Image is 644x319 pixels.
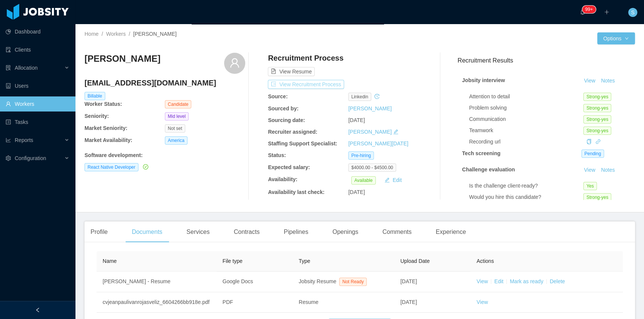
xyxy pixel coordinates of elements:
div: Problem solving [469,104,583,112]
b: Availability: [268,176,297,182]
strong: Challenge evaluation [462,166,515,172]
i: icon: check-circle [143,164,148,169]
span: Configuration [15,155,46,161]
a: [PERSON_NAME][DATE] [348,140,408,147]
b: Availability last check: [268,189,324,195]
b: Sourcing date: [268,117,305,123]
a: View [581,78,598,84]
span: [PERSON_NAME] [133,31,177,37]
a: Workers [106,31,126,37]
span: File type [223,258,243,264]
span: Strong-yes [583,93,611,101]
div: Documents [126,221,168,243]
td: cvjeanpaulivanrojasveliz_6604266bb918e.pdf [97,292,217,313]
td: [PERSON_NAME] - Resume [97,272,217,292]
span: React Native Developer [85,163,138,171]
span: / [101,31,103,37]
span: [DATE] [348,189,365,195]
a: icon: robotUsers [6,78,69,93]
div: Recording url [469,138,583,146]
a: View [476,299,488,305]
i: icon: setting [6,156,11,161]
i: icon: plus [604,9,609,15]
span: S [631,8,634,17]
div: Pipelines [278,221,314,243]
span: Not set [165,124,185,133]
div: Profile [85,221,114,243]
i: icon: line-chart [6,137,11,143]
span: Mid level [165,112,189,121]
div: Openings [326,221,364,243]
a: icon: auditClients [6,42,69,57]
span: Resume [299,299,318,305]
i: icon: copy [586,139,592,144]
button: icon: exportView Recruitment Process [268,80,344,89]
div: Experience [430,221,472,243]
span: [DATE] [400,299,417,305]
a: [PERSON_NAME] [348,105,392,111]
a: icon: check-circle [141,164,148,170]
span: Pre-hiring [348,151,374,160]
b: Source: [268,93,287,99]
span: / [129,31,130,37]
span: [DATE] [348,117,365,123]
h4: [EMAIL_ADDRESS][DOMAIN_NAME] [85,78,245,88]
span: Name [103,258,117,264]
span: Reports [15,137,33,143]
div: Teamwork [469,127,583,134]
span: Upload Date [400,258,430,264]
a: View [476,278,488,284]
div: Contracts [228,221,266,243]
b: Market Availability: [85,137,132,143]
sup: 1207 [582,6,596,13]
div: Is the challenge client-ready? [469,182,583,190]
span: Actions [476,258,494,264]
b: Recruiter assigned: [268,129,317,135]
span: Type [299,258,310,264]
b: Software development : [85,152,143,158]
span: Jobsity Resume [299,278,337,284]
i: icon: user [229,58,240,68]
i: icon: solution [6,65,11,70]
a: View [581,167,598,173]
a: icon: pie-chartDashboard [6,24,69,39]
i: icon: bell [580,9,585,15]
span: Strong-yes [583,193,611,201]
span: Not Ready [339,278,367,286]
strong: Jobsity interview [462,77,505,83]
span: Strong-yes [583,127,611,135]
a: icon: link [595,139,601,145]
b: Seniority: [85,113,109,119]
a: icon: file-textView Resume [268,69,315,75]
button: Notes [598,166,618,175]
span: Candidate [165,100,192,108]
span: Pending [581,150,604,158]
span: [DATE] [400,278,417,284]
b: Status: [268,152,286,158]
b: Market Seniority: [85,125,128,131]
span: Billable [85,92,105,100]
a: Mark as ready [510,278,543,284]
div: Services [180,221,215,243]
i: icon: history [374,94,380,99]
span: Strong-yes [583,115,611,124]
span: linkedin [348,93,371,101]
span: Yes [583,182,597,190]
h3: [PERSON_NAME] [85,53,160,65]
td: PDF [217,292,293,313]
strong: Tech screening [462,150,501,156]
a: [PERSON_NAME] [348,129,392,135]
td: Google Docs [217,272,293,292]
b: Expected salary: [268,164,310,170]
a: Edit [494,278,503,284]
div: Copy [586,138,592,146]
span: Allocation [15,65,38,71]
div: Comments [377,221,418,243]
button: Optionsicon: down [597,32,635,44]
button: icon: file-textView Resume [268,67,315,76]
div: Communication [469,115,583,123]
span: America [165,136,188,145]
b: Staffing Support Specialist: [268,140,337,147]
button: icon: editEdit [381,176,405,185]
button: Notes [598,76,618,85]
